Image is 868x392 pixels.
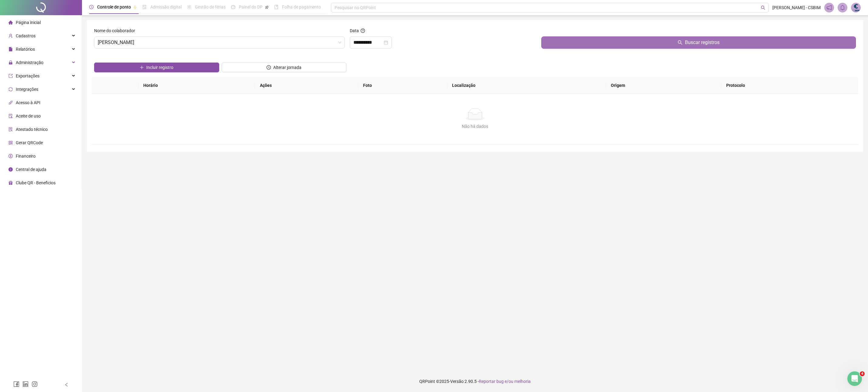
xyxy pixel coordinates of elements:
[9,127,13,131] span: solution
[9,34,13,38] span: user-add
[9,20,13,25] span: home
[82,371,868,392] footer: QRPoint © 2025 - 2.90.5 -
[140,65,144,70] span: plus
[16,140,43,145] span: Gerar QRCode
[685,39,720,46] span: Buscar registros
[146,64,173,71] span: Incluir registro
[98,37,341,48] span: GABRIEL FERREIRA MARTINS DOS SANTOS
[450,379,464,384] span: Versão
[16,154,36,159] span: Financeiro
[222,63,347,72] button: Alterar jornada
[273,64,301,71] span: Alterar jornada
[255,77,359,94] th: Ações
[138,77,255,94] th: Horário
[16,127,48,132] span: Atestado técnico
[16,114,41,118] span: Aceite de uso
[9,167,13,172] span: info-circle
[97,5,131,9] span: Controle de ponto
[231,5,235,9] span: dashboard
[479,379,531,384] span: Reportar bug e/ou melhoria
[860,371,865,376] span: 4
[187,5,191,9] span: sun
[16,87,38,92] span: Integrações
[9,74,13,78] span: export
[606,77,721,94] th: Origem
[133,5,137,9] span: pushpin
[447,77,606,94] th: Localização
[9,101,13,105] span: api
[721,77,858,94] th: Protocolo
[22,381,29,387] span: linkedin
[9,114,13,118] span: audit
[64,383,69,387] span: left
[99,123,851,130] div: Não há dados
[840,5,845,10] span: bell
[9,154,13,158] span: dollar
[772,4,821,11] span: [PERSON_NAME] - CSBIM
[9,47,13,51] span: file
[274,5,278,9] span: book
[16,60,43,65] span: Administração
[195,5,226,9] span: Gestão de férias
[150,5,182,9] span: Admissão digital
[32,381,38,387] span: instagram
[826,5,832,10] span: notification
[361,29,365,33] span: question-circle
[9,60,13,65] span: lock
[16,73,39,78] span: Exportações
[94,63,219,72] button: Incluir registro
[847,371,862,386] iframe: Intercom live chat
[16,180,56,185] span: Clube QR - Beneficios
[142,5,147,9] span: file-done
[16,167,46,172] span: Central de ajuda
[89,5,94,9] span: clock-circle
[678,40,682,45] span: search
[265,5,269,9] span: pushpin
[282,5,321,9] span: Folha de pagamento
[239,5,263,9] span: Painel do DP
[13,381,19,387] span: facebook
[358,77,447,94] th: Foto
[16,33,36,38] span: Cadastros
[9,87,13,91] span: sync
[16,20,41,25] span: Página inicial
[9,141,13,145] span: qrcode
[761,5,765,10] span: search
[94,27,139,34] label: Nome do colaborador
[541,36,856,49] button: Buscar registros
[851,3,860,12] img: 69295
[350,28,359,33] span: Data
[267,65,271,70] span: clock-circle
[222,66,347,70] a: Alterar jornada
[16,47,35,52] span: Relatórios
[9,181,13,185] span: gift
[16,100,40,105] span: Acesso à API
